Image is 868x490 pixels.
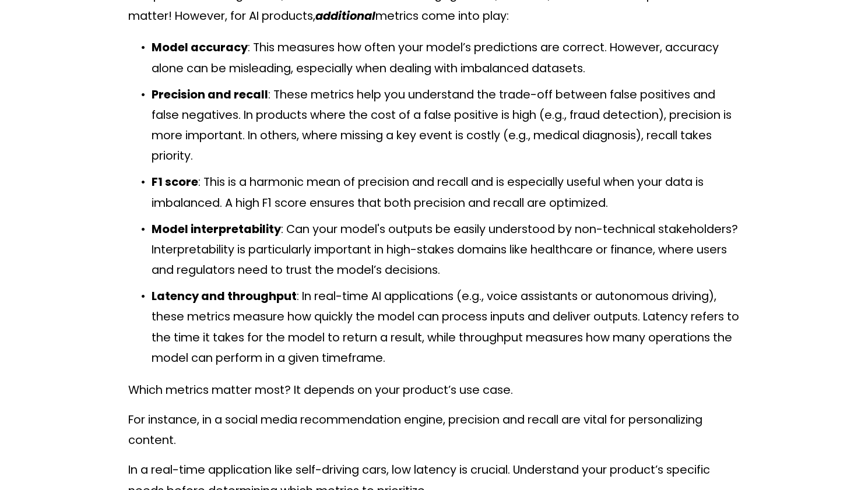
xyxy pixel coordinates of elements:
strong: Model accuracy [152,39,248,55]
strong: F1 score [152,174,198,190]
strong: Model interpretability [152,221,281,237]
p: : These metrics help you understand the trade-off between false positives and false negatives. In... [152,84,740,167]
p: : In real-time AI applications (e.g., voice assistants or autonomous driving), these metrics meas... [152,286,740,368]
p: : This measures how often your model’s predictions are correct. However, accuracy alone can be mi... [152,37,740,78]
p: Which metrics matter most? It depends on your product’s use case. [128,380,740,400]
strong: Precision and recall [152,86,268,103]
p: For instance, in a social media recommendation engine, precision and recall are vital for persona... [128,410,740,450]
em: additional [315,8,375,24]
strong: Latency and throughput [152,288,297,304]
p: : Can your model's outputs be easily understood by non-technical stakeholders? Interpretability i... [152,219,740,281]
p: : This is a harmonic mean of precision and recall and is especially useful when your data is imba... [152,172,740,213]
